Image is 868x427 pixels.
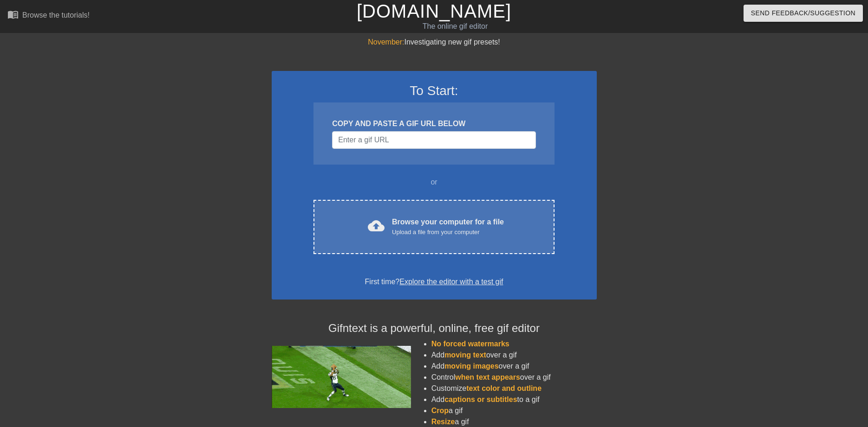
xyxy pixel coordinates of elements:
[444,351,486,359] span: moving text
[431,407,449,414] span: Crop
[284,276,585,287] div: First time?
[466,384,542,392] span: text color and outline
[368,217,385,234] span: cloud_upload
[22,11,90,19] div: Browse the tutorials!
[7,9,19,20] span: menu_book
[332,131,535,149] input: Username
[272,37,597,48] div: Investigating new gif presets!
[431,418,455,426] span: Resize
[368,38,404,46] span: November:
[284,83,585,99] h3: To Start:
[444,362,498,370] span: moving images
[7,9,90,23] a: Browse the tutorials!
[399,278,503,286] a: Explore the editor with a test gif
[294,21,616,32] div: The online gif editor
[431,405,597,416] li: a gif
[744,5,863,22] button: Send Feedback/Suggestion
[751,7,855,19] span: Send Feedback/Suggestion
[455,373,520,381] span: when text appears
[431,372,597,383] li: Control over a gif
[392,228,504,237] div: Upload a file from your computer
[444,395,517,403] span: captions or subtitles
[431,340,509,348] span: No forced watermarks
[431,394,597,405] li: Add to a gif
[431,361,597,372] li: Add over a gif
[431,383,597,394] li: Customize
[296,177,573,188] div: or
[332,118,535,129] div: COPY AND PASTE A GIF URL BELOW
[272,322,597,335] h4: Gifntext is a powerful, online, free gif editor
[272,346,411,408] img: football_small.gif
[392,217,504,237] div: Browse your computer for a file
[431,350,597,361] li: Add over a gif
[357,1,511,21] a: [DOMAIN_NAME]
